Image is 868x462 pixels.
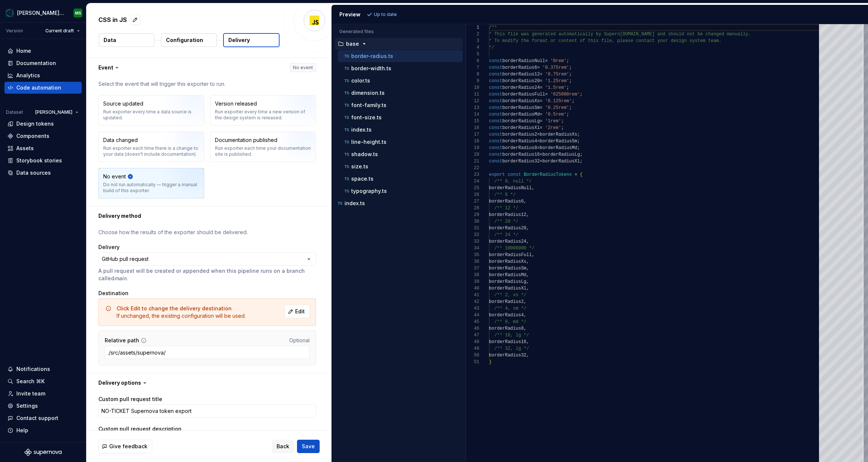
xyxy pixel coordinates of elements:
[502,98,540,104] span: borderRadiusXs
[540,105,542,110] span: =
[338,175,463,183] button: space.ts
[489,286,526,291] span: borderRadiusXl
[577,145,580,151] span: ;
[502,58,545,64] span: borderRadiusNull
[620,38,722,43] span: lease contact your design system team.
[351,139,386,145] p: line-height.ts
[466,138,479,145] div: 18
[466,51,479,58] div: 5
[545,85,567,90] span: '1.5rem'
[532,185,534,191] span: ,
[502,139,537,144] span: borderRadius4
[466,265,479,272] div: 37
[502,112,540,117] span: borderRadiusMd
[466,111,479,118] div: 14
[6,28,23,34] div: Version
[561,119,564,124] span: ;
[339,29,458,35] p: Generated files
[567,112,569,117] span: ;
[489,172,505,177] span: export
[4,424,82,436] button: Help
[466,198,479,205] div: 27
[540,78,542,84] span: =
[351,65,391,71] p: border-width.ts
[466,191,479,198] div: 26
[103,100,143,107] div: Source updated
[351,127,372,133] p: index.ts
[524,172,572,177] span: BorderRadiusTokens
[580,159,583,164] span: ;
[542,65,569,70] span: '0.375rem'
[215,136,277,144] div: Documentation published
[351,90,385,96] p: dimension.ts
[16,145,34,152] div: Assets
[537,132,540,137] span: =
[335,199,463,207] button: index.ts
[4,388,82,400] a: Invite team
[223,33,280,47] button: Delivery
[545,58,548,64] span: =
[489,32,620,37] span: * This file was generated automatically by Supern
[466,285,479,292] div: 40
[42,26,83,36] button: Current draft
[16,427,28,434] div: Help
[489,259,526,264] span: borderRadiusXs
[99,33,154,47] button: Data
[540,159,542,164] span: =
[569,105,572,110] span: ;
[215,109,311,121] div: Run exporter every time a new version of the design system is released.
[32,107,82,117] button: [PERSON_NAME]
[466,319,479,325] div: 45
[494,246,534,251] span: /** 10000000 */
[114,275,126,281] i: main
[532,252,534,258] span: ,
[489,212,526,217] span: borderRadius12
[98,395,162,403] label: Custom pull request title
[489,92,502,97] span: const
[524,299,526,304] span: ,
[466,258,479,265] div: 36
[466,165,479,171] div: 22
[580,92,583,97] span: ;
[338,89,463,97] button: dimension.ts
[542,152,580,157] span: borderRadiusLg
[466,345,479,352] div: 49
[502,132,537,137] span: borderRadius2
[540,139,577,144] span: borderRadiusSm
[339,11,360,18] div: Preview
[489,185,532,191] span: borderRadiusNull
[489,252,532,258] span: borderRadiusFull
[489,112,502,117] span: const
[502,152,540,157] span: borderRadius16
[4,118,82,130] a: Design tokens
[489,226,526,231] span: borderRadius20
[109,443,147,450] span: Give feedback
[346,41,359,47] p: base
[1,5,85,21] button: [PERSON_NAME] Design SystemMS
[545,125,561,130] span: '2rem'
[545,78,569,84] span: '1.25rem'
[502,125,540,130] span: borderRadiusXl
[75,10,81,16] div: MS
[338,52,463,60] button: border-radius.ts
[98,404,316,418] textarea: NO-TICKET Supernova token export
[117,305,232,311] span: Click Edit to change the delivery destination
[574,172,577,177] span: =
[215,100,257,107] div: Version released
[466,232,479,238] div: 32
[466,98,479,104] div: 12
[16,84,61,91] div: Code automation
[489,65,502,70] span: const
[540,72,542,77] span: =
[117,305,246,320] div: If unchanged, the existing configuration will be used.
[466,24,479,31] div: 1
[105,337,139,344] label: Relative path
[16,365,50,373] div: Notifications
[466,31,479,38] div: 2
[466,171,479,178] div: 23
[489,78,502,84] span: const
[466,145,479,151] div: 19
[489,139,502,144] span: const
[466,78,479,84] div: 9
[537,139,540,144] span: =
